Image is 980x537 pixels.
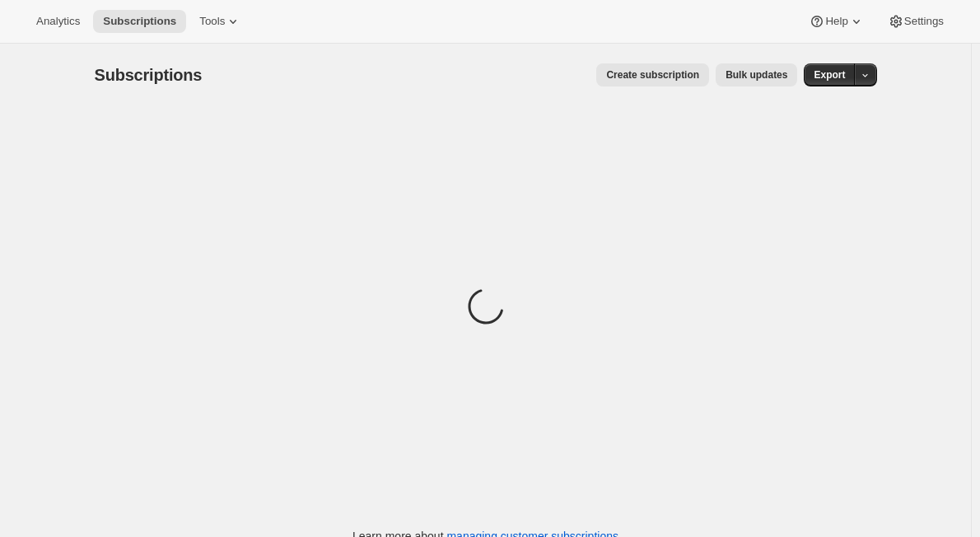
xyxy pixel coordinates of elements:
button: Subscriptions [93,10,186,33]
span: Subscriptions [95,66,203,84]
button: Help [799,10,874,33]
button: Tools [189,10,251,33]
span: Help [825,15,847,28]
button: Export [804,63,855,86]
button: Bulk updates [716,63,797,86]
button: Analytics [26,10,90,33]
span: Analytics [36,15,80,28]
button: Settings [878,10,954,33]
span: Tools [199,15,225,28]
span: Export [814,68,845,82]
span: Bulk updates [726,68,787,82]
span: Settings [904,15,944,28]
button: Create subscription [596,63,709,86]
span: Subscriptions [103,15,176,28]
span: Create subscription [606,68,699,82]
